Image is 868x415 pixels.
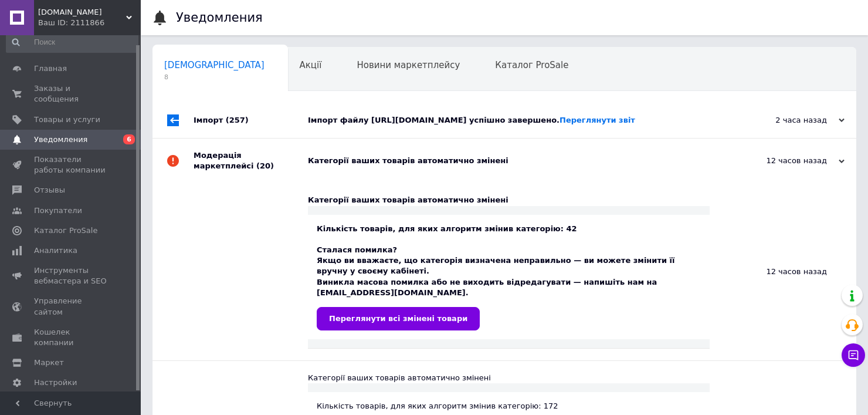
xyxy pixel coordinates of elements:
[495,60,568,70] span: Каталог ProSale
[38,18,141,28] div: Ваш ID: 2111866
[123,134,135,144] span: 6
[34,63,67,74] span: Главная
[842,343,865,367] button: Чат с покупателем
[308,115,727,126] div: Імпорт файлу [URL][DOMAIN_NAME] успішно завершено.
[727,115,845,126] div: 2 часа назад
[34,83,108,104] span: Заказы и сообщения
[34,134,87,145] span: Уведомления
[308,195,710,205] div: Категорії ваших товарів автоматично змінені
[34,154,108,176] span: Показатели работы компании
[317,307,480,330] a: Переглянути всі змінені товари
[38,7,126,18] span: Patelnya.net
[34,185,65,195] span: Отзывы
[317,224,701,330] div: Кількість товарів, для яких алгоритм змінив категорію: 42 Cталася помилка? Якщо ви вважаєте, що к...
[357,60,460,70] span: Новини маркетплейсу
[194,139,308,183] div: Модерація маркетплейсі
[34,327,108,348] span: Кошелек компании
[727,156,845,166] div: 12 часов назад
[34,225,97,236] span: Каталог ProSale
[34,357,64,368] span: Маркет
[164,73,265,82] span: 8
[194,103,308,138] div: Імпорт
[256,161,274,170] span: (20)
[34,265,108,286] span: Инструменты вебмастера и SEO
[300,60,322,70] span: Акції
[710,183,856,360] div: 12 часов назад
[560,116,635,124] a: Переглянути звіт
[34,245,77,256] span: Аналитика
[308,156,727,166] div: Категорії ваших товарів автоматично змінені
[6,32,138,53] input: Поиск
[308,373,710,383] div: Категорії ваших товарів автоматично змінені
[34,296,108,317] span: Управление сайтом
[34,377,77,388] span: Настройки
[34,205,82,216] span: Покупатели
[34,114,100,125] span: Товары и услуги
[226,116,249,124] span: (257)
[329,314,467,323] span: Переглянути всі змінені товари
[164,60,265,70] span: [DEMOGRAPHIC_DATA]
[176,11,263,25] h1: Уведомления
